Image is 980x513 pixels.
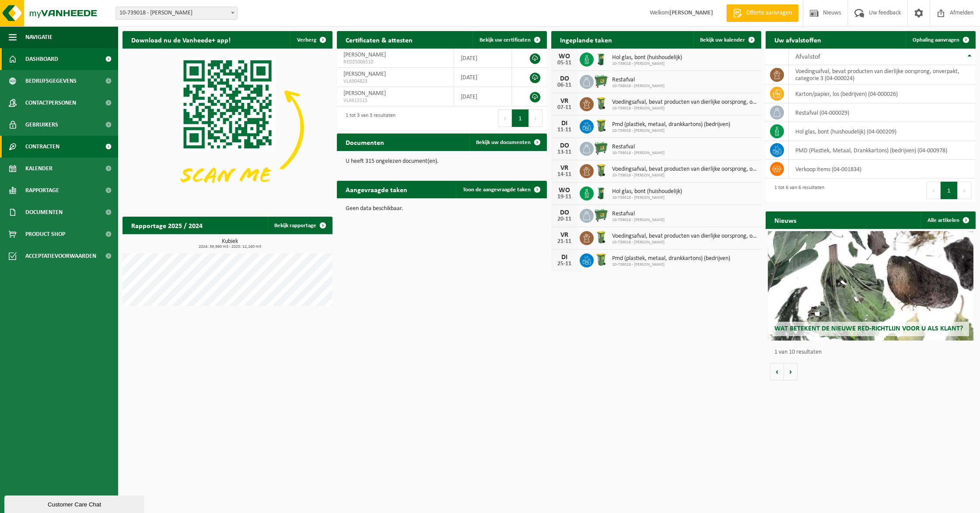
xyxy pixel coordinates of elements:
span: RED25006510 [343,59,447,66]
span: Kalender [25,158,52,179]
div: WO [556,187,573,194]
span: Hol glas, bont (huishoudelijk) [612,188,682,195]
span: Restafval [612,144,665,151]
span: Documenten [25,201,63,223]
a: Wat betekent de nieuwe RED-richtlijn voor u als klant? [768,231,973,341]
span: Voedingsafval, bevat producten van dierlijke oorsprong, onverpakt, categorie 3 [612,166,757,173]
button: Vorige [770,363,784,380]
button: 1 [941,182,958,199]
span: Verberg [297,37,316,43]
span: 2024: 39,960 m3 - 2025: 12,160 m3 [127,245,332,249]
div: DO [556,142,573,149]
p: 1 van 10 resultaten [774,349,971,355]
img: WB-0140-HPE-GN-50 [594,96,609,111]
h2: Download nu de Vanheede+ app! [122,31,239,48]
td: [DATE] [454,49,511,68]
td: PMD (Plastiek, Metaal, Drankkartons) (bedrijven) (04-000978) [789,141,976,160]
img: WB-0140-HPE-GN-50 [594,230,609,245]
div: DO [556,209,573,216]
a: Toon de aangevraagde taken [456,181,546,198]
div: 20-11 [556,216,573,222]
div: 25-11 [556,261,573,267]
span: Pmd (plastiek, metaal, drankkartons) (bedrijven) [612,121,730,128]
span: Voedingsafval, bevat producten van dierlijke oorsprong, onverpakt, categorie 3 [612,99,757,106]
span: Pmd (plastiek, metaal, drankkartons) (bedrijven) [612,255,730,262]
span: 10-739018 - [PERSON_NAME] [612,195,682,200]
div: 07-11 [556,105,573,111]
button: Next [958,182,971,199]
span: 10-739018 - [PERSON_NAME] [612,61,682,67]
span: 10-739018 - [PERSON_NAME] [612,84,665,89]
span: Ophaling aanvragen [913,37,959,43]
span: VLA615115 [343,97,447,104]
span: 10-739018 - [PERSON_NAME] [612,151,665,156]
img: WB-0240-HPE-GN-50 [594,118,609,133]
h2: Documenten [337,134,393,151]
div: VR [556,232,573,239]
span: 10-739018 - [PERSON_NAME] [612,262,730,267]
a: Alle artikelen [920,211,975,229]
div: 06-11 [556,82,573,88]
span: [PERSON_NAME] [343,90,386,97]
h2: Aangevraagde taken [337,181,416,198]
span: [PERSON_NAME] [343,52,386,58]
h2: Rapportage 2025 / 2024 [122,217,211,234]
img: WB-0660-HPE-GN-01 [594,207,609,222]
span: Rapportage [25,179,59,201]
h2: Ingeplande taken [551,31,621,48]
div: 1 tot 6 van 6 resultaten [770,181,824,200]
h2: Uw afvalstoffen [766,31,830,48]
div: DI [556,120,573,127]
a: Bekijk uw kalender [693,31,760,49]
button: Verberg [290,31,332,49]
strong: [PERSON_NAME] [669,10,713,16]
div: VR [556,165,573,172]
button: 1 [512,109,529,127]
span: Contactpersonen [25,92,76,114]
td: [DATE] [454,68,511,87]
img: WB-0240-HPE-GN-50 [594,252,609,267]
div: 05-11 [556,60,573,66]
a: Ophaling aanvragen [906,31,975,49]
img: WB-0660-HPE-GN-01 [594,74,609,88]
div: WO [556,53,573,60]
span: Wat betekent de nieuwe RED-richtlijn voor u als klant? [774,325,963,332]
div: 21-11 [556,239,573,245]
p: Geen data beschikbaar. [346,206,538,212]
span: Restafval [612,77,665,84]
span: Gebruikers [25,114,58,136]
button: Next [529,109,542,127]
h3: Kubiek [127,239,332,249]
a: Offerte aanvragen [726,4,798,22]
span: Acceptatievoorwaarden [25,245,96,267]
button: Previous [498,109,512,127]
span: Contracten [25,136,59,158]
span: Bekijk uw documenten [476,140,531,145]
span: Product Shop [25,223,65,245]
span: Afvalstof [795,53,820,60]
button: Volgende [784,363,798,380]
h2: Certificaten & attesten [337,31,421,48]
span: 10-739018 - [PERSON_NAME] [612,173,757,178]
span: Bekijk uw kalender [700,37,745,43]
a: Bekijk uw documenten [469,134,546,151]
div: DI [556,254,573,261]
div: VR [556,98,573,105]
span: 10-739018 - RESTO BERTRAND - NUKERKE [115,7,238,20]
span: [PERSON_NAME] [343,71,386,77]
span: Bekijk uw certificaten [479,37,531,43]
span: 10-739018 - [PERSON_NAME] [612,128,730,134]
div: 13-11 [556,149,573,155]
td: voedingsafval, bevat producten van dierlijke oorsprong, onverpakt, categorie 3 (04-000024) [789,65,976,84]
div: 11-11 [556,127,573,133]
span: 10-739018 - RESTO BERTRAND - NUKERKE [116,7,237,19]
span: VLA904823 [343,78,447,85]
td: karton/papier, los (bedrijven) (04-000026) [789,84,976,103]
span: Bedrijfsgegevens [25,70,77,92]
img: WB-0140-HPE-GN-01 [594,51,609,66]
td: [DATE] [454,87,511,106]
span: Hol glas, bont (huishoudelijk) [612,54,682,61]
a: Bekijk rapportage [267,217,332,234]
img: WB-0140-HPE-GN-50 [594,163,609,178]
